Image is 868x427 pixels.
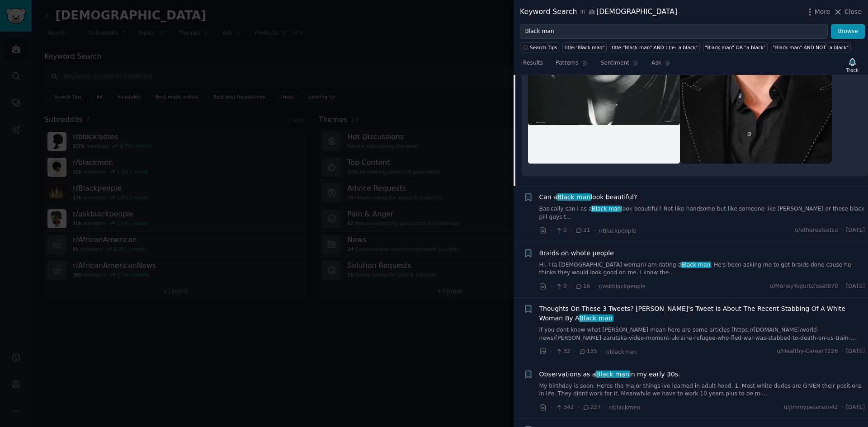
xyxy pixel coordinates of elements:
div: title:"Black man" AND title:"a black" [612,44,698,51]
span: Search Tips [530,44,557,51]
span: Black man [595,371,630,378]
span: in [580,8,585,16]
a: title:"Black man" AND title:"a black" [610,42,700,52]
span: 0 [555,226,566,235]
span: Thoughts On These 3 Tweets? [PERSON_NAME]'s Tweet Is About The Recent Stabbing Of A White Woman By A [539,304,865,323]
span: 32 [555,347,570,356]
a: Observations as aBlack manin my early 30s. [539,370,680,379]
span: Observations as a in my early 30s. [539,370,680,379]
span: u/etherealsetsu [795,226,838,235]
a: Ask [648,56,674,75]
div: title:"Black man" [565,44,605,51]
span: [DATE] [846,404,865,412]
a: Sentiment [598,56,642,75]
span: Close [844,7,862,17]
span: 227 [582,404,601,412]
input: Try a keyword related to your business [520,24,828,39]
span: [DATE] [846,282,865,291]
button: Track [843,56,862,75]
span: u/Healthy-Career7226 [777,347,838,356]
span: · [593,282,595,291]
span: Patterns [556,59,578,67]
span: · [550,403,552,412]
span: Black man [579,314,613,322]
button: Close [833,7,862,17]
button: More [805,7,830,17]
span: 16 [575,282,590,291]
a: title:"Black man" [562,42,607,52]
span: · [570,282,572,291]
span: Black man [680,262,711,268]
span: · [841,404,843,412]
span: 342 [555,404,574,412]
span: · [577,403,579,412]
span: Sentiment [601,59,629,67]
div: "Black man" OR "a black" [705,44,765,51]
span: 31 [575,226,590,235]
a: if you dont know what [PERSON_NAME] mean here are some articles [https://[DOMAIN_NAME]/world-news... [539,326,865,342]
span: · [550,226,552,235]
span: · [550,347,552,357]
span: 135 [579,347,597,356]
span: · [574,347,576,357]
a: "Black man" OR "a black" [703,42,768,52]
span: Black man [557,193,591,201]
a: Can aBlack manlook beautiful? [539,192,637,202]
a: Results [520,56,546,75]
span: u/Jimmypeterson42 [784,404,838,412]
a: Braids on whote people [539,249,614,258]
span: r/askblackpeople [599,283,646,290]
span: r/Blackpeople [599,228,637,234]
span: Results [523,59,543,67]
span: · [841,347,843,356]
span: · [841,282,843,291]
span: · [600,347,602,357]
span: Black man [591,206,622,212]
span: More [815,7,830,17]
div: "Black man" AND NOT "a black" [773,44,849,51]
span: · [550,282,552,291]
button: Search Tips [520,42,559,52]
span: Ask [651,59,661,67]
span: · [593,226,595,235]
span: r/blackmen [605,349,637,355]
a: Patterns [552,56,591,75]
span: r/blackmen [609,404,640,411]
button: Browse [831,24,865,39]
span: u/MoneyYogurtcloset870 [770,282,838,291]
span: 0 [555,282,566,291]
a: "Black man" AND NOT "a black" [771,42,851,52]
div: Keyword Search [DEMOGRAPHIC_DATA] [520,6,677,18]
a: My birthday is soon. Heres the major things ive learned in adult hood. 1. Most white dudes are GI... [539,382,865,398]
div: Track [846,67,859,73]
span: · [604,403,606,412]
span: · [570,226,572,235]
a: Hi, I (a [DEMOGRAPHIC_DATA] woman) am dating aBlack man. He's been asking me to get braids done c... [539,261,865,277]
span: [DATE] [846,347,865,356]
span: Can a look beautiful? [539,192,637,202]
a: Thoughts On These 3 Tweets? [PERSON_NAME]'s Tweet Is About The Recent Stabbing Of A White Woman B... [539,304,865,323]
span: [DATE] [846,226,865,235]
a: Basically can I as aBlack manlook beautiful? Not like handsome but like someone like [PERSON_NAME... [539,205,865,221]
span: · [841,226,843,235]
